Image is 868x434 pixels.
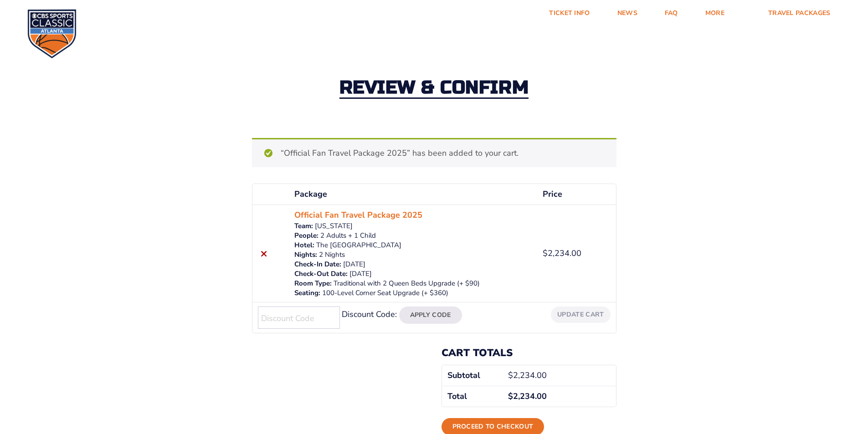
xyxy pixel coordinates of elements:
span: $ [543,248,548,259]
th: Price [537,184,616,204]
dt: Check-Out Date: [294,269,348,279]
bdi: 2,234.00 [508,391,547,402]
p: [DATE] [294,269,532,279]
th: Total [442,386,503,407]
dt: Room Type: [294,279,332,288]
p: 2 Nights [294,250,532,260]
button: Update cart [551,306,610,322]
img: CBS Sports Classic [27,9,77,58]
a: Official Fan Travel Package 2025 [294,209,422,221]
span: $ [508,391,513,402]
th: Package [289,184,537,204]
p: Traditional with 2 Queen Beds Upgrade (+ $90) [294,279,532,288]
dt: Nights: [294,250,317,260]
th: Subtotal [442,365,503,386]
dt: People: [294,231,318,240]
p: 100-Level Corner Seat Upgrade (+ $360) [294,288,532,298]
dt: Hotel: [294,240,314,250]
dt: Check-In Date: [294,260,341,269]
h2: Review & Confirm [339,78,529,99]
bdi: 2,234.00 [543,248,581,259]
a: Remove this item [258,247,270,260]
p: [DATE] [294,260,532,269]
label: Discount Code: [342,309,397,320]
h2: Cart totals [442,347,616,359]
input: Discount Code [258,306,340,329]
span: $ [508,370,513,381]
p: [US_STATE] [294,221,532,231]
div: “Official Fan Travel Package 2025” has been added to your cart. [252,138,616,167]
p: 2 Adults + 1 Child [294,231,532,240]
dt: Team: [294,221,313,231]
dt: Seating: [294,288,320,298]
p: The [GEOGRAPHIC_DATA] [294,240,532,250]
button: Apply Code [399,306,462,324]
bdi: 2,234.00 [508,370,547,381]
